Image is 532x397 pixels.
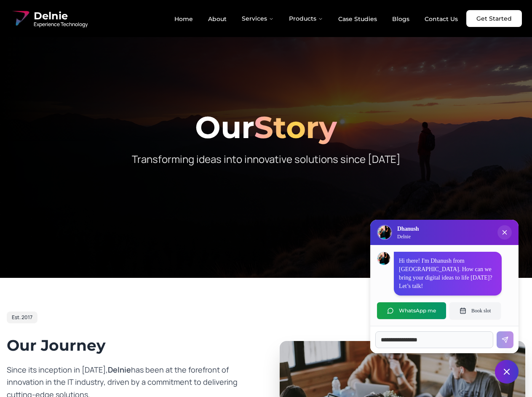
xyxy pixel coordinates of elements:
h1: Our [7,112,525,142]
a: Contact Us [418,12,465,26]
span: Delnie [108,365,131,375]
a: About [201,12,233,26]
button: Book slot [449,302,501,319]
span: Est. 2017 [12,314,32,321]
h3: Dhanush [397,225,419,233]
span: Delnie [34,9,88,23]
img: Dhanush [377,252,390,265]
img: Delnie Logo [10,8,30,29]
button: WhatsApp me [377,302,446,319]
a: Get Started [466,10,522,27]
a: Case Studies [331,12,384,26]
a: Delnie Logo Full [10,8,88,29]
nav: Main [168,10,465,27]
a: Blogs [385,12,416,26]
button: Services [235,10,281,27]
p: Delnie [397,233,419,240]
button: Close chat [495,360,519,384]
button: Close chat popup [497,225,512,240]
p: Transforming ideas into innovative solutions since [DATE] [104,152,428,166]
a: Home [168,12,200,26]
span: Story [254,109,337,146]
span: Experience Technology [34,21,88,28]
img: Delnie Logo [378,226,391,239]
h2: Our Journey [7,337,253,354]
p: Hi there! I'm Dhanush from [GEOGRAPHIC_DATA]. How can we bring your digital ideas to life [DATE]?... [399,257,497,290]
button: Products [282,10,330,27]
